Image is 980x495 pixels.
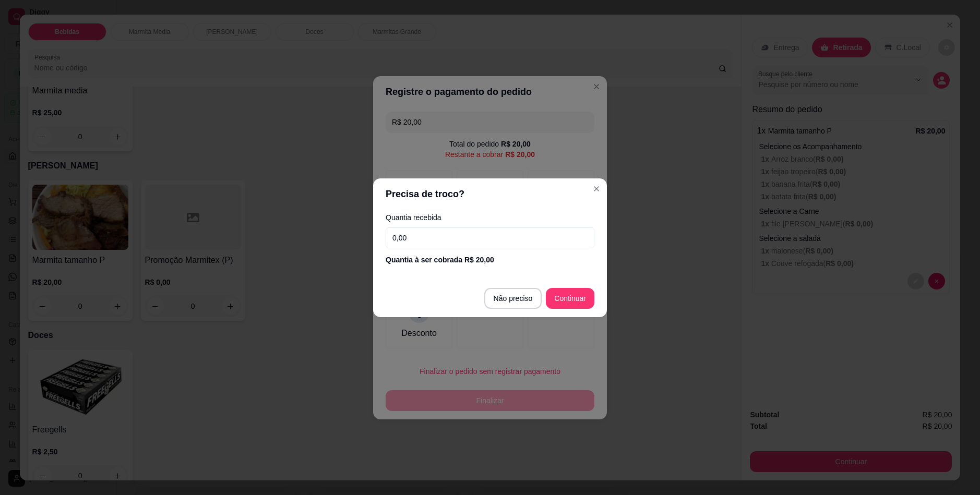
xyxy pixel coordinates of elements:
[373,178,607,210] header: Precisa de troco?
[546,288,594,309] button: Continuar
[386,255,594,265] div: Quantia à ser cobrada R$ 20,00
[484,288,542,309] button: Não preciso
[386,214,594,221] label: Quantia recebida
[588,180,605,197] button: Close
